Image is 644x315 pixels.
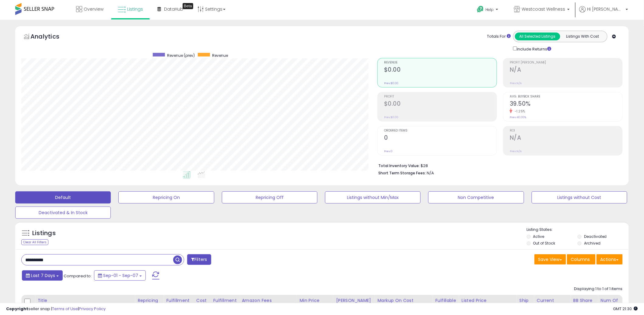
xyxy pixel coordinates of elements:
[428,191,524,204] button: Non Competitive
[15,207,111,219] button: Deactivated & In Stock
[510,61,622,64] span: Profit [PERSON_NAME]
[378,162,618,169] li: $28
[118,191,214,204] button: Repricing On
[384,134,497,142] h2: 0
[384,100,497,108] h2: $0.00
[378,163,420,168] b: Total Inventory Value:
[30,32,71,42] h5: Analytics
[15,191,111,204] button: Default
[21,239,48,245] div: Clear All Filters
[52,306,78,312] a: Terms of Use
[522,6,565,12] span: Westcoast Wellness
[477,5,484,13] i: Get Help
[510,115,526,119] small: Prev: 40.00%
[571,256,590,262] span: Columns
[510,81,522,85] small: Prev: N/A
[510,149,522,153] small: Prev: N/A
[384,95,497,98] span: Profit
[462,297,514,304] div: Listed Price
[587,6,624,12] span: Hi [PERSON_NAME]
[510,66,622,74] h2: N/A
[127,6,143,12] span: Listings
[37,297,132,304] div: Title
[94,270,146,281] button: Sep-01 - Sep-07
[537,297,568,310] div: Current Buybox Price
[384,129,497,132] span: Ordered Items
[520,297,532,310] div: Ship Price
[509,45,559,52] div: Include Returns
[378,170,426,176] b: Short Term Storage Fees:
[79,306,106,312] a: Privacy Policy
[573,297,596,310] div: BB Share 24h.
[613,306,638,312] span: 2025-09-15 21:30 GMT
[597,254,623,265] button: Actions
[300,297,331,304] div: Min Price
[472,1,504,20] a: Help
[533,241,555,246] label: Out of Stock
[64,273,92,279] span: Compared to:
[166,297,191,304] div: Fulfillment
[384,81,398,85] small: Prev: $0.00
[574,286,623,292] div: Displaying 1 to 1 of 1 items
[510,95,622,98] span: Avg. Buybox Share
[486,7,494,12] span: Help
[584,241,600,246] label: Archived
[567,254,596,265] button: Columns
[487,34,511,39] div: Totals For
[584,234,607,239] label: Deactivated
[378,297,430,304] div: Markup on Cost
[384,66,497,74] h2: $0.00
[510,134,622,142] h2: N/A
[6,306,106,312] div: seller snap | |
[510,129,622,132] span: ROI
[427,170,434,176] span: N/A
[513,109,525,114] small: -1.25%
[187,254,211,265] button: Filters
[601,297,623,310] div: Num of Comp.
[167,53,195,58] span: Revenue (prev)
[138,297,161,304] div: Repricing
[31,272,55,279] span: Last 7 Days
[384,61,497,64] span: Revenue
[510,100,622,108] h2: 39.50%
[213,297,237,310] div: Fulfillment Cost
[534,254,566,265] button: Save View
[336,297,373,304] div: [PERSON_NAME]
[32,229,56,238] h5: Listings
[22,270,63,281] button: Last 7 Days
[532,191,627,204] button: Listings without Cost
[222,191,317,204] button: Repricing Off
[164,6,183,12] span: DataHub
[527,227,629,233] p: Listing States:
[325,191,421,204] button: Listings without Min/Max
[183,3,193,9] div: Tooltip anchor
[436,297,457,310] div: Fulfillable Quantity
[384,149,393,153] small: Prev: 0
[533,234,544,239] label: Active
[515,33,560,40] button: All Selected Listings
[103,272,138,279] span: Sep-01 - Sep-07
[6,306,28,312] strong: Copyright
[242,297,295,304] div: Amazon Fees
[196,297,208,304] div: Cost
[212,53,228,58] span: Revenue
[384,115,398,119] small: Prev: $0.00
[84,6,103,12] span: Overview
[579,6,628,20] a: Hi [PERSON_NAME]
[560,33,605,40] button: Listings With Cost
